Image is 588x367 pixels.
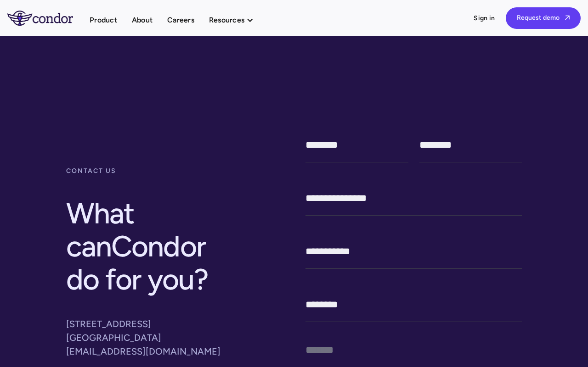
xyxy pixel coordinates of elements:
h2: What can ? [66,191,239,301]
div: Resources [209,14,244,26]
span: Condor do for you [66,228,205,297]
div: Resources [209,14,263,26]
a: Product [90,14,117,26]
p: [STREET_ADDRESS] [GEOGRAPHIC_DATA] [EMAIL_ADDRESS][DOMAIN_NAME] [66,317,239,358]
a: Request demo [506,7,581,29]
span:  [565,15,570,21]
a: home [7,11,90,25]
div: contact us [66,162,239,180]
a: About [132,14,153,26]
a: Careers [167,14,194,26]
a: Sign in [474,14,495,23]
